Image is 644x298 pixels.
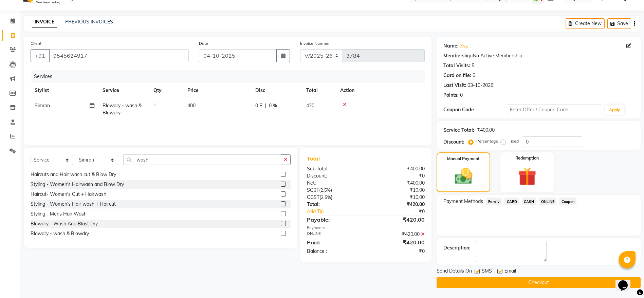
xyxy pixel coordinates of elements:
[302,231,366,238] div: ONLINE
[460,92,463,99] div: 0
[473,72,475,79] div: 0
[31,83,98,98] th: Stylist
[321,194,331,200] span: 2.5%
[512,165,542,188] img: _gift.svg
[302,248,366,255] div: Balance :
[320,187,331,193] span: 2.5%
[443,198,483,205] span: Payment Methods
[443,42,459,50] div: Name:
[302,194,366,201] div: ( )
[255,102,262,109] span: 0 F
[32,16,57,28] a: INVOICE
[307,155,323,162] span: Total
[366,187,430,194] div: ₹10.00
[443,72,471,79] div: Card on file:
[366,238,430,246] div: ₹420.00
[443,62,470,69] div: Total Visits:
[269,102,277,109] span: 0 %
[366,194,430,201] div: ₹10.00
[302,83,336,98] th: Total
[302,165,366,172] div: Sub Total:
[307,194,319,200] span: CGST
[35,103,50,109] span: Simran
[559,198,576,205] span: Coupon
[376,208,430,215] div: ₹0
[31,201,116,208] div: Styling - Women's Hair wash + Haircut
[504,198,519,205] span: CARD
[302,216,366,224] div: Payable:
[366,248,430,255] div: ₹0
[437,277,641,288] button: Checkout
[31,230,89,237] div: Blowdry - wash & Blowdry
[366,180,430,187] div: ₹400.00
[307,225,425,231] div: Payments
[123,154,281,165] input: Search or Scan
[31,40,41,46] label: Client
[437,267,472,276] span: Send Details On
[566,18,605,29] button: Create New
[300,40,330,46] label: Invoice Number
[443,244,471,252] div: Description:
[366,201,430,208] div: ₹420.00
[607,18,631,29] button: Save
[251,83,302,98] th: Disc
[447,156,480,162] label: Manual Payment
[307,187,319,193] span: SGST
[31,171,116,178] div: Haircuts and Hair wash cut & Blow Dry
[615,271,637,291] iframe: chat widget
[183,83,251,98] th: Price
[302,208,376,215] a: Add Tip
[486,198,502,205] span: Family
[306,103,314,109] span: 420
[98,83,149,98] th: Service
[443,82,466,89] div: Last Visit:
[31,49,50,62] button: +91
[49,49,189,62] input: Search by Name/Mobile/Email/Code
[302,172,366,180] div: Discount:
[302,201,366,208] div: Total:
[472,62,474,69] div: 5
[103,103,142,116] span: Blowdry - wash & Blowdry
[522,198,536,205] span: CASH
[302,238,366,246] div: Paid:
[366,165,430,172] div: ₹400.00
[504,267,516,276] span: Email
[149,83,183,98] th: Qty
[31,210,87,218] div: Styling - Mens Hair Wash
[336,83,425,98] th: Action
[366,216,430,224] div: ₹420.00
[467,82,493,89] div: 03-10-2025
[153,103,156,109] span: 1
[443,138,464,146] div: Discount:
[187,103,196,109] span: 400
[460,42,468,50] a: Xyz
[605,105,624,115] button: Apply
[443,92,459,99] div: Points:
[539,198,557,205] span: ONLINE
[443,106,507,113] div: Coupon Code
[302,180,366,187] div: Net:
[476,138,498,144] label: Percentage
[65,19,113,25] a: PREVIOUS INVOICES
[31,181,124,188] div: Styling - Women's Hairwash and Blow Dry
[443,127,474,134] div: Service Total:
[31,191,106,198] div: Haircut- Women's Cut + Hairwash
[507,105,602,115] input: Enter Offer / Coupon Code
[482,267,492,276] span: SMS
[199,40,208,46] label: Date
[449,166,478,186] img: _cash.svg
[302,187,366,194] div: ( )
[31,220,98,227] div: Blowdry - Wash And Blast Dry
[509,138,519,144] label: Fixed
[366,172,430,180] div: ₹0
[443,52,473,59] div: Membership:
[31,70,430,83] div: Services
[443,52,634,59] div: No Active Membership
[366,231,430,238] div: ₹420.00
[515,155,539,161] label: Redemption
[477,127,495,134] div: ₹400.00
[265,102,266,109] span: |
